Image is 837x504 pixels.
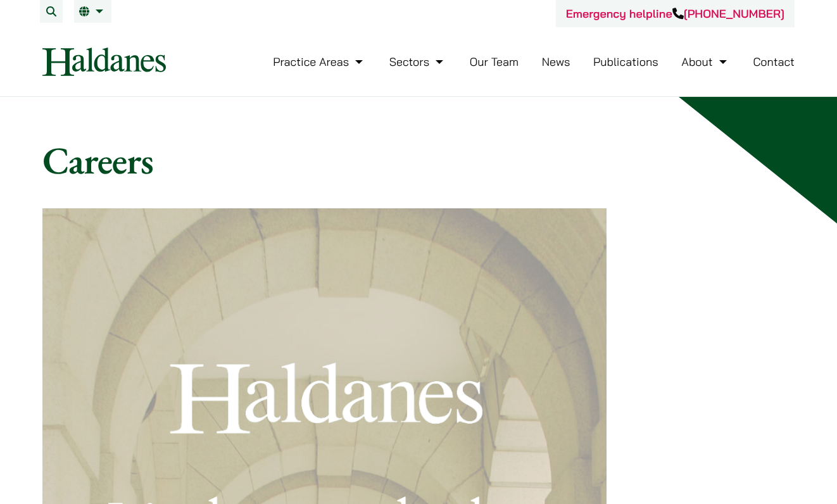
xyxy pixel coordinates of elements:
a: Emergency helpline[PHONE_NUMBER] [566,6,784,21]
a: EN [79,6,106,16]
a: Sectors [389,54,446,69]
a: About [681,54,729,69]
img: Logo of Haldanes [42,47,166,76]
a: Publications [593,54,658,69]
a: Practice Areas [273,54,366,69]
h1: Careers [42,137,795,183]
a: News [542,54,570,69]
a: Our Team [470,54,519,69]
a: Contact [753,54,795,69]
